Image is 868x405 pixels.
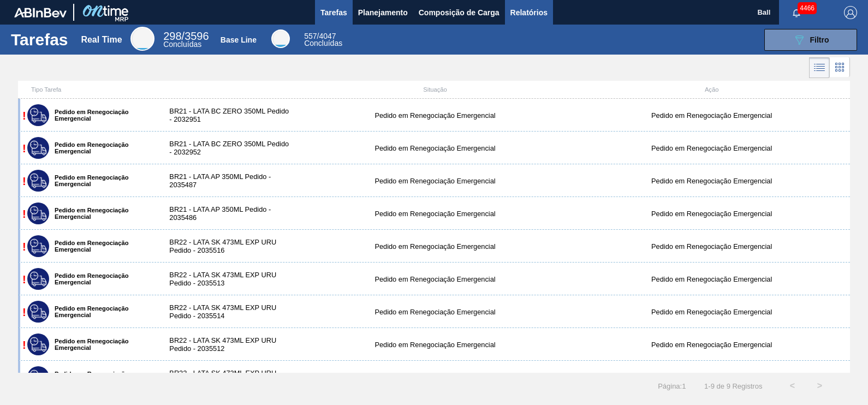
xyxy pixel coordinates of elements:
[798,2,817,14] span: 4466
[297,177,574,185] div: Pedido em Renegociação Emergencial
[779,5,814,20] button: Notificações
[702,382,762,390] span: 1 - 9 de 9 Registros
[49,109,151,122] label: Pedido em Renegociação Emergencial
[358,6,408,19] span: Planejamento
[49,272,151,285] label: Pedido em Renegociação Emergencial
[573,275,850,283] div: Pedido em Renegociação Emergencial
[297,341,574,349] div: Pedido em Renegociação Emergencial
[158,369,296,385] div: BR22 - LATA SK 473ML EXP URU Pedido - 2035515
[573,177,850,185] div: Pedido em Renegociação Emergencial
[573,308,850,316] div: Pedido em Renegociação Emergencial
[158,271,296,287] div: BR22 - LATA SK 473ML EXP URU Pedido - 2035513
[49,240,151,253] label: Pedido em Renegociação Emergencial
[49,207,151,220] label: Pedido em Renegociação Emergencial
[658,382,686,390] span: Página : 1
[304,39,342,47] span: Concluídas
[297,210,574,218] div: Pedido em Renegociação Emergencial
[22,175,26,187] span: !
[573,86,850,93] div: Ação
[297,144,574,152] div: Pedido em Renegociação Emergencial
[320,6,347,19] span: Tarefas
[22,339,26,351] span: !
[810,35,829,44] span: Filtro
[158,140,296,156] div: BR21 - LATA BC ZERO 350ML Pedido - 2032952
[22,208,26,220] span: !
[304,32,317,40] span: 557
[573,210,850,218] div: Pedido em Renegociação Emergencial
[778,372,806,400] button: <
[297,86,574,93] div: Situação
[573,144,850,152] div: Pedido em Renegociação Emergencial
[49,174,151,187] label: Pedido em Renegociação Emergencial
[130,27,154,51] div: Real Time
[304,33,342,47] div: Base Line
[806,372,833,400] button: >
[158,205,296,222] div: BR21 - LATA AP 350ML Pedido - 2035486
[297,242,574,251] div: Pedido em Renegociação Emergencial
[22,241,26,253] span: !
[158,238,296,254] div: BR22 - LATA SK 473ML EXP URU Pedido - 2035516
[22,110,26,122] span: !
[158,336,296,353] div: BR22 - LATA SK 473ML EXP URU Pedido - 2035512
[573,111,850,120] div: Pedido em Renegociação Emergencial
[20,86,158,93] div: Tipo Tarefa
[830,57,850,78] div: Visão em Cards
[14,8,67,17] img: TNhmsLtSVTkK8tSr43FrP2fwEKptu5GPRR3wAAAABJRU5ErkJggg==
[297,111,574,120] div: Pedido em Renegociação Emergencial
[81,35,122,45] div: Real Time
[809,57,830,78] div: Visão em Lista
[49,371,151,384] label: Pedido em Renegociação Emergencial
[163,30,209,42] span: / 3596
[163,40,201,49] span: Concluídas
[22,273,26,285] span: !
[844,6,857,19] img: Logout
[22,142,26,154] span: !
[297,275,574,283] div: Pedido em Renegociação Emergencial
[49,305,151,318] label: Pedido em Renegociação Emergencial
[22,306,26,318] span: !
[221,35,257,44] div: Base Line
[163,32,209,48] div: Real Time
[573,242,850,251] div: Pedido em Renegociação Emergencial
[510,6,548,19] span: Relatórios
[158,172,296,189] div: BR21 - LATA AP 350ML Pedido - 2035487
[573,341,850,349] div: Pedido em Renegociação Emergencial
[304,32,336,40] span: / 4047
[297,308,574,316] div: Pedido em Renegociação Emergencial
[163,30,181,42] span: 298
[158,107,296,123] div: BR21 - LATA BC ZERO 350ML Pedido - 2032951
[22,372,26,384] span: !
[764,29,857,51] button: Filtro
[49,141,151,154] label: Pedido em Renegociação Emergencial
[419,6,500,19] span: Composição de Carga
[158,303,296,320] div: BR22 - LATA SK 473ML EXP URU Pedido - 2035514
[271,29,290,48] div: Base Line
[11,33,68,46] h1: Tarefas
[49,338,151,351] label: Pedido em Renegociação Emergencial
